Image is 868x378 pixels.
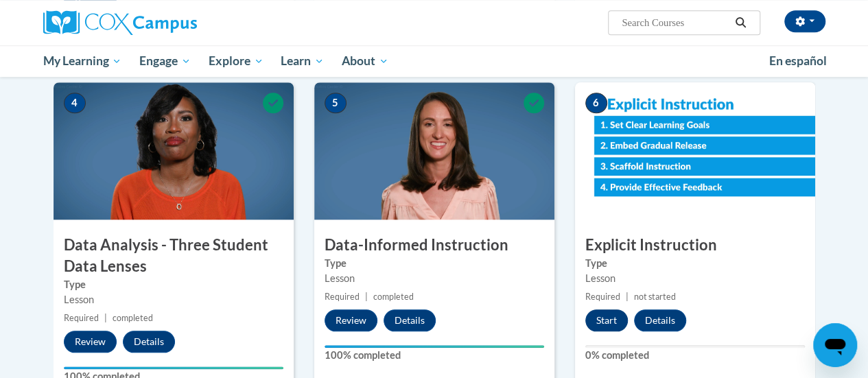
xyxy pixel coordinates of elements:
[281,53,324,69] span: Learn
[123,331,175,353] button: Details
[43,10,197,35] img: Cox Campus
[34,45,131,77] a: My Learning
[342,53,388,69] span: About
[634,309,686,331] button: Details
[760,47,836,75] a: En español
[139,53,191,69] span: Engage
[64,366,283,369] div: Your progress
[730,14,751,31] button: Search
[333,45,397,77] a: About
[585,348,805,363] label: 0% completed
[813,323,857,367] iframe: Button to launch messaging window
[784,10,825,32] button: Account Settings
[384,309,436,331] button: Details
[64,93,86,113] span: 4
[130,45,200,77] a: Engage
[585,309,628,331] button: Start
[64,292,283,307] div: Lesson
[575,82,815,220] img: Course Image
[272,45,333,77] a: Learn
[585,271,805,286] div: Lesson
[64,313,99,323] span: Required
[325,93,347,113] span: 5
[373,292,414,302] span: completed
[325,256,544,271] label: Type
[209,53,263,69] span: Explore
[104,313,107,323] span: |
[325,309,377,331] button: Review
[325,271,544,286] div: Lesson
[626,292,629,302] span: |
[769,54,827,68] span: En español
[575,235,815,256] h3: Explicit Instruction
[43,10,290,35] a: Cox Campus
[314,235,554,256] h3: Data-Informed Instruction
[325,345,544,348] div: Your progress
[634,292,676,302] span: not started
[54,235,294,277] h3: Data Analysis - Three Student Data Lenses
[365,292,368,302] span: |
[33,45,836,77] div: Main menu
[64,331,117,353] button: Review
[43,53,121,69] span: My Learning
[113,313,153,323] span: completed
[54,82,294,220] img: Course Image
[585,93,607,113] span: 6
[325,292,360,302] span: Required
[620,14,730,31] input: Search Courses
[325,348,544,363] label: 100% completed
[585,256,805,271] label: Type
[64,277,283,292] label: Type
[200,45,272,77] a: Explore
[314,82,554,220] img: Course Image
[585,292,620,302] span: Required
